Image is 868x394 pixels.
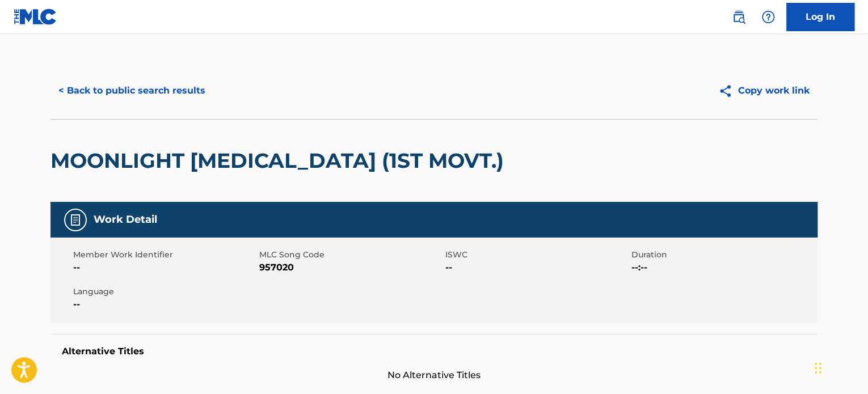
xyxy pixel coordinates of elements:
div: Help [757,6,779,28]
button: Copy work link [710,77,818,105]
span: -- [73,298,256,311]
img: Copy work link [718,84,738,98]
iframe: Chat Widget [811,340,868,394]
span: --:-- [631,261,815,274]
h5: Alternative Titles [62,346,806,357]
h5: Work Detail [94,213,157,226]
h2: MOONLIGHT [MEDICAL_DATA] (1ST MOVT.) [50,148,509,173]
img: help [761,10,775,24]
button: < Back to public search results [50,77,213,105]
span: No Alternative Titles [50,368,818,382]
a: Log In [786,3,854,31]
a: Public Search [727,6,750,28]
div: Drag [815,351,821,385]
span: -- [73,261,256,274]
img: search [732,10,745,24]
span: -- [445,261,629,274]
span: ISWC [445,249,629,261]
span: Duration [631,249,815,261]
img: Work Detail [69,213,82,227]
img: MLC Logo [14,9,57,25]
span: 957020 [259,261,443,274]
span: Member Work Identifier [73,249,256,261]
span: Language [73,286,256,298]
span: MLC Song Code [259,249,443,261]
